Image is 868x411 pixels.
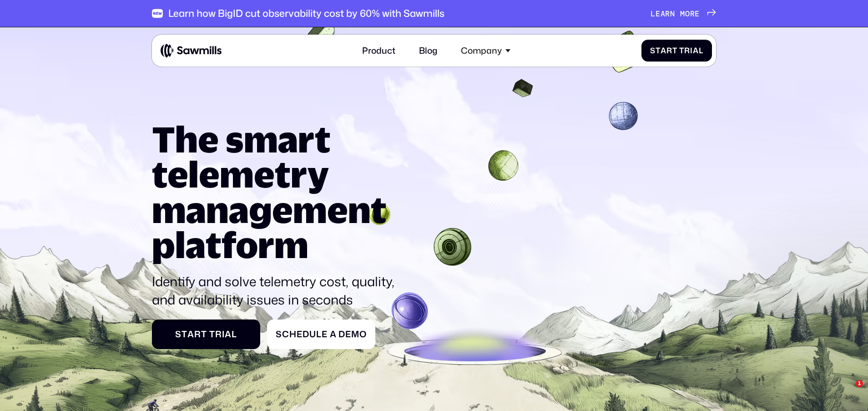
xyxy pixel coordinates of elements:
span: T [679,46,684,55]
span: m [351,329,359,340]
span: r [665,9,670,18]
a: Blog [413,39,444,62]
a: ScheduleaDemo [267,320,376,350]
a: StartTrial [641,40,712,62]
span: a [225,329,232,340]
span: e [297,329,303,340]
span: e [695,9,700,18]
span: r [690,9,695,18]
span: e [656,9,661,18]
span: o [359,329,367,340]
span: t [672,46,677,55]
h1: The smart telemetry management platform [152,122,404,262]
span: a [693,46,699,55]
span: T [209,329,215,340]
span: l [316,329,322,340]
span: t [201,329,207,340]
span: a [661,46,666,55]
div: Company [454,39,517,62]
span: m [680,9,685,18]
span: o [685,9,690,18]
span: i [690,46,693,55]
span: a [330,329,337,340]
span: r [215,329,222,340]
span: d [303,329,309,340]
span: u [309,329,316,340]
span: e [322,329,328,340]
span: r [194,329,201,340]
div: Learn how BigID cut observability cost by 60% with Sawmills [168,8,444,20]
span: S [175,329,182,340]
span: l [699,46,703,55]
span: h [289,329,297,340]
div: Company [461,46,502,56]
span: L [651,9,656,18]
span: D [338,329,345,340]
span: t [656,46,661,55]
a: Product [355,39,402,62]
a: StartTrial [152,320,261,350]
span: n [670,9,675,18]
span: i [222,329,225,340]
span: l [232,329,237,340]
span: r [684,46,690,55]
span: S [650,46,656,55]
iframe: Intercom live chat [837,380,859,402]
span: a [187,329,194,340]
span: a [661,9,666,18]
span: r [666,46,672,55]
span: S [276,329,282,340]
span: 1 [856,380,863,387]
span: e [345,329,351,340]
a: Learnmore [651,9,716,18]
span: c [282,329,289,340]
p: Identify and solve telemetry cost, quality, and availability issues in seconds [152,272,404,309]
span: t [182,329,187,340]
